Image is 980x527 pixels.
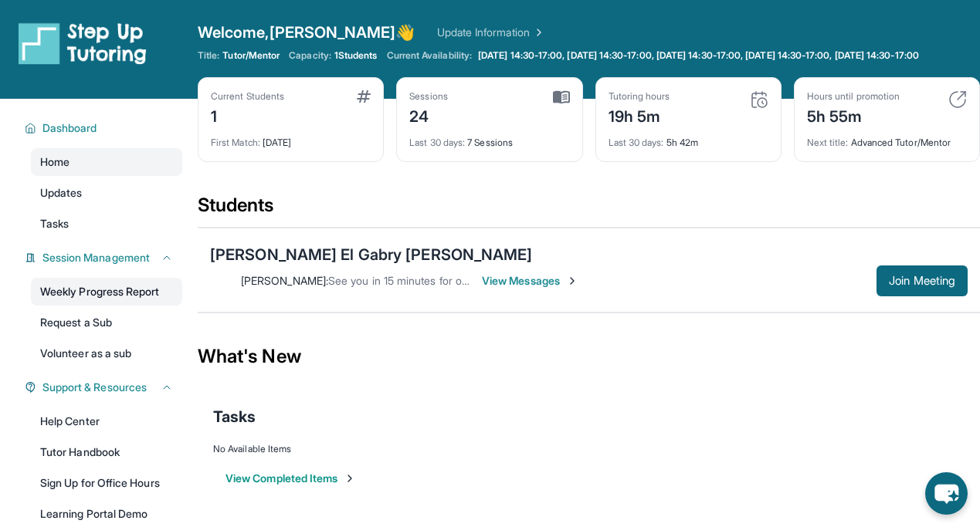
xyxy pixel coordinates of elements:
[478,49,919,62] span: [DATE] 14:30-17:00, [DATE] 14:30-17:00, [DATE] 14:30-17:00, [DATE] 14:30-17:00, [DATE] 14:30-17:00
[807,103,900,127] div: 5h 55m
[211,103,284,127] div: 1
[211,137,260,148] span: First Match :
[19,22,147,65] img: logo
[31,309,182,336] a: Request a Sub
[31,148,182,176] a: Home
[482,273,578,289] span: View Messages
[889,276,955,285] span: Join Meeting
[609,103,670,127] div: 19h 5m
[198,22,415,43] span: Welcome, [PERSON_NAME] 👋
[566,275,578,287] img: Chevron-Right
[334,49,378,62] span: 1 Students
[409,127,569,149] div: 7 Sessions
[807,127,967,149] div: Advanced Tutor/Mentor
[222,49,280,62] span: Tutor/Mentor
[609,127,768,149] div: 5h 42m
[357,90,371,103] img: card
[409,90,448,103] div: Sessions
[877,265,968,296] button: Join Meeting
[226,471,356,486] button: View Completed Items
[213,443,965,455] div: No Available Items
[530,25,545,40] img: Chevron Right
[42,120,97,136] span: Dashboard
[36,120,173,136] button: Dashboard
[213,406,256,427] span: Tasks
[807,90,900,103] div: Hours until promotion
[40,154,70,170] span: Home
[241,274,328,287] span: [PERSON_NAME] :
[36,380,173,395] button: Support & Resources
[289,49,331,62] span: Capacity:
[948,90,967,109] img: card
[42,380,147,395] span: Support & Resources
[31,278,182,306] a: Weekly Progress Report
[409,137,465,148] span: Last 30 days :
[31,340,182,367] a: Volunteer as a sub
[36,250,173,265] button: Session Management
[925,472,968,515] button: chat-button
[42,250,150,265] span: Session Management
[807,137,849,148] span: Next title :
[211,127,371,149] div: [DATE]
[609,90,670,103] div: Tutoring hours
[609,137,664,148] span: Last 30 days :
[211,90,284,103] div: Current Students
[750,90,768,109] img: card
[198,323,980,390] div: What's New
[475,49,922,62] a: [DATE] 14:30-17:00, [DATE] 14:30-17:00, [DATE] 14:30-17:00, [DATE] 14:30-17:00, [DATE] 14:30-17:00
[31,469,182,497] a: Sign Up for Office Hours
[387,49,472,62] span: Current Availability:
[31,210,182,238] a: Tasks
[31,438,182,466] a: Tutor Handbook
[198,49,219,62] span: Title:
[40,216,69,231] span: Tasks
[409,103,448,127] div: 24
[437,25,545,40] a: Update Information
[198,193,980,227] div: Students
[31,179,182,207] a: Updates
[553,90,570,104] img: card
[328,274,529,287] span: See you in 15 minutes for our session 🙂
[210,244,533,265] div: [PERSON_NAME] El Gabry [PERSON_NAME]
[40,185,83,201] span: Updates
[31,407,182,435] a: Help Center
